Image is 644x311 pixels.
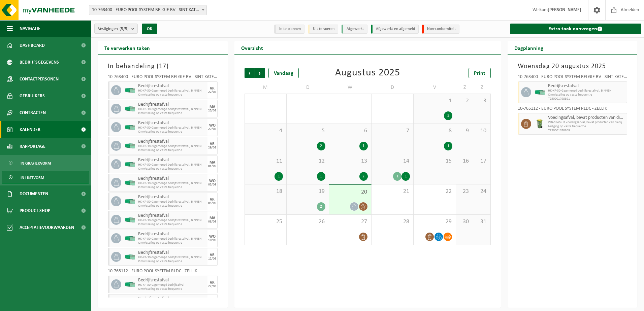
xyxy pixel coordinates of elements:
div: 1 [317,172,325,181]
div: 1 [444,142,452,150]
span: HK-XP-30-G gemengd bedrijfsrestafval, BINNEN [138,218,206,222]
span: Omwisseling op vaste frequentie [138,130,206,134]
div: MA [210,216,215,220]
td: Z [456,81,473,94]
span: 17 [477,158,487,165]
span: HK-XP-30-G gemengd bedrijfsrestafval, BINNEN [138,126,206,130]
div: 2 [359,172,368,181]
span: 23 [459,188,470,195]
span: 10-763400 - EURO POOL SYSTEM BELGIE BV - SINT-KATELIJNE-WAVER [89,5,207,15]
span: Vestigingen [98,24,129,34]
div: 1 [359,142,368,150]
img: HK-XP-30-GN-00 [125,180,135,185]
span: 3 [477,97,487,105]
img: HK-XP-30-GN-00 [535,90,545,95]
span: 1 [417,97,452,105]
img: HK-XP-30-GN-00 [125,199,135,204]
span: 13 [332,158,368,165]
img: HK-XP-30-GN-00 [125,88,135,93]
img: HK-XP-30-GN-00 [125,125,135,130]
span: Omwisseling op vaste frequentie [138,167,206,171]
span: 22 [417,188,452,195]
span: 20 [332,188,368,196]
div: 22/08 [208,91,216,94]
span: 5 [290,127,325,135]
td: W [329,81,372,94]
span: HK-XP-30-G gemengd bedrijfsrestafval, BINNEN [138,181,206,185]
span: In lijstvorm [21,171,44,184]
a: In lijstvorm [2,171,89,184]
div: 12/09 [208,257,216,261]
span: 17 [159,63,166,70]
span: HK-XP-30-G gemengd bedrijfsrestafval, BINNEN [138,200,206,204]
span: Bedrijfsrestafval [138,120,206,126]
button: Vestigingen(5/5) [94,24,138,34]
span: Omwisseling op vaste frequentie [138,185,206,189]
span: 19 [290,188,325,195]
div: VR [210,281,215,285]
span: Rapportage [20,138,45,155]
button: OK [142,24,157,34]
span: HK-XP-30-G gemengd bedrijfsafval [138,283,206,287]
span: Bedrijfsrestafval [138,278,206,283]
span: HK-XP-30-G gemengd bedrijfsrestafval, BINNEN [138,237,206,241]
div: 03/09 [208,183,216,186]
span: Print [474,71,485,76]
span: Acceptatievoorwaarden [20,219,74,236]
span: Omwisseling op vaste frequentie [138,241,206,245]
div: Vandaag [268,68,299,78]
span: 6 [332,127,368,135]
li: Afgewerkt en afgemeld [371,25,419,34]
div: VR [210,142,215,146]
span: Lediging op vaste frequentie [548,125,625,129]
div: 05/09 [208,202,216,205]
span: 7 [375,127,410,135]
span: Bedrijfsrestafval [138,139,206,144]
span: 25 [248,218,283,226]
div: VR [210,253,215,257]
span: 10 [477,127,487,135]
span: Dashboard [20,37,45,54]
span: Omwisseling op vaste frequentie [138,93,206,97]
li: Uit te voeren [308,25,338,34]
span: 16 [459,158,470,165]
img: HK-XP-30-GN-00 [125,143,135,148]
count: (5/5) [120,27,129,31]
span: Omwisseling op vaste frequentie [548,93,625,97]
div: 01/09 [208,165,216,168]
div: VR [210,87,215,91]
span: Omwisseling op vaste frequentie [138,222,206,227]
div: 08/09 [208,220,216,223]
span: Gebruikers [20,88,45,104]
div: 10-765112 - EURO POOL SYSTEM RLDC - ZELLIK [108,269,218,276]
span: Volgende [255,68,265,78]
img: HK-XP-30-GN-00 [125,254,135,260]
a: Extra taak aanvragen [510,24,642,34]
span: 12 [290,158,325,165]
a: In grafiekvorm [2,157,89,169]
span: Omwisseling op vaste frequentie [138,204,206,208]
span: Omwisseling op vaste frequentie [138,111,206,115]
span: Navigatie [20,20,40,37]
div: 10-763400 - EURO POOL SYSTEM BELGIE BV - SINT-KATELIJNE-WAVER [108,75,218,81]
td: V [414,81,456,94]
span: 30 [459,218,470,226]
span: In grafiekvorm [21,157,51,170]
div: MA [210,161,215,165]
div: 1 [275,172,283,181]
span: Omwisseling op vaste frequentie [138,260,206,264]
img: HK-XP-30-GN-00 [125,236,135,241]
div: VR [210,198,215,202]
span: Bedrijfsrestafval [138,83,206,89]
span: 14 [375,158,410,165]
div: 1 [401,172,410,181]
td: D [372,81,414,94]
span: Bedrijfsrestafval [138,296,206,302]
strong: [PERSON_NAME] [548,7,581,12]
h2: Overzicht [234,41,270,54]
img: HK-XP-30-GN-00 [125,282,135,287]
img: HK-XP-30-GN-00 [125,162,135,167]
span: 10-763400 - EURO POOL SYSTEM BELGIE BV - SINT-KATELIJNE-WAVER [89,5,206,15]
span: HK-XP-30-G gemengd bedrijfsrestafval, BINNEN [138,107,206,111]
div: 29/08 [208,146,216,149]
